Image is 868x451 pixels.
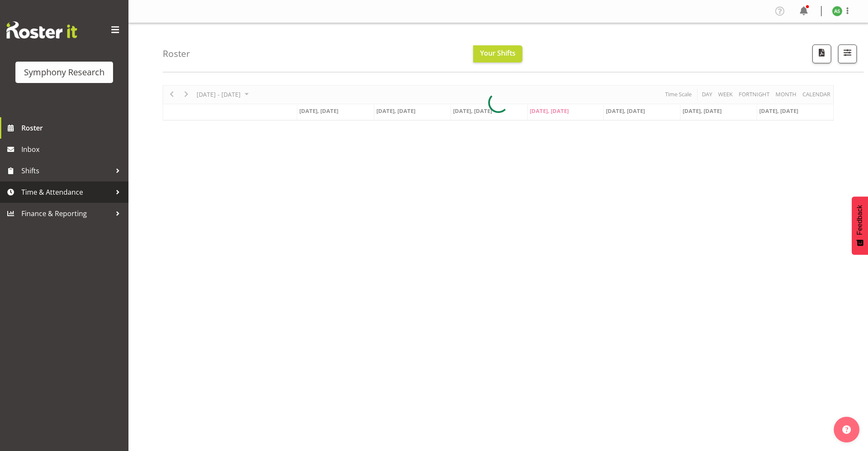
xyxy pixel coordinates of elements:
img: Rosterit website logo [6,21,77,39]
button: Feedback - Show survey [852,196,868,255]
button: Download a PDF of the roster according to the set date range. [812,45,831,63]
img: ange-steiger11422.jpg [832,6,842,16]
button: Your Shifts [473,45,522,62]
span: Inbox [21,143,124,156]
span: Feedback [856,205,864,235]
span: Shifts [21,164,111,177]
span: Time & Attendance [21,186,111,199]
span: Roster [21,122,124,134]
button: Filter Shifts [838,45,857,63]
span: Your Shifts [480,48,516,58]
span: Finance & Reporting [21,207,111,220]
div: Symphony Research [24,66,104,79]
img: help-xxl-2.png [842,425,851,434]
h4: Roster [163,49,190,59]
